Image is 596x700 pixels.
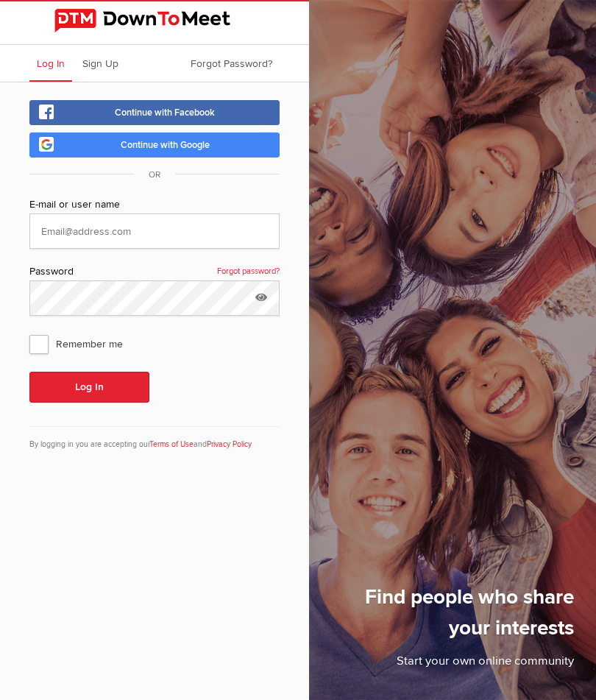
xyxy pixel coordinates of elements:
[115,107,215,119] span: Continue with Facebook
[333,581,575,652] h1: Find people who share your interests
[217,264,280,280] a: Forgot password?
[183,45,280,82] a: Forgot Password?
[207,439,252,449] a: Privacy Policy
[121,139,210,151] span: Continue with Google
[134,169,175,180] span: OR
[29,426,280,450] div: By logging in you are accepting our and
[29,372,149,403] button: Log In
[29,100,280,125] a: Continue with Facebook
[37,57,65,70] span: Log In
[29,330,138,357] span: Remember me
[29,197,280,213] div: E-mail or user name
[82,57,118,70] span: Sign Up
[149,439,194,449] a: Terms of Use
[54,9,255,32] img: DownToMeet
[191,57,272,70] span: Forgot Password?
[29,264,280,280] div: Password
[29,132,280,158] a: Continue with Google
[333,652,575,678] p: Start your own online community
[29,45,72,82] a: Log In
[29,213,280,249] input: Email@address.com
[75,45,126,82] a: Sign Up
